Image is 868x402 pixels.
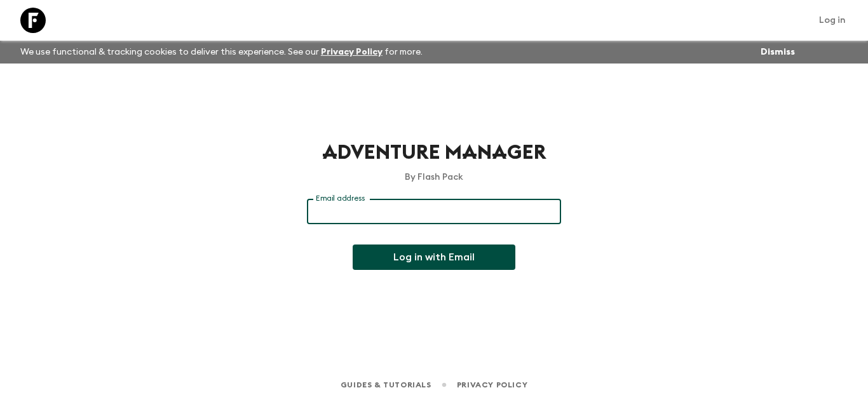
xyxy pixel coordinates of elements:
[812,11,853,29] a: Log in
[341,378,431,392] a: Guides & Tutorials
[307,140,561,166] h1: Adventure Manager
[316,193,365,204] label: Email address
[307,171,561,184] p: By Flash Pack
[353,245,515,270] button: Log in with Email
[15,41,428,64] p: We use functional & tracking cookies to deliver this experience. See our for more.
[757,43,798,61] button: Dismiss
[457,378,527,392] a: Privacy Policy
[321,48,383,57] a: Privacy Policy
